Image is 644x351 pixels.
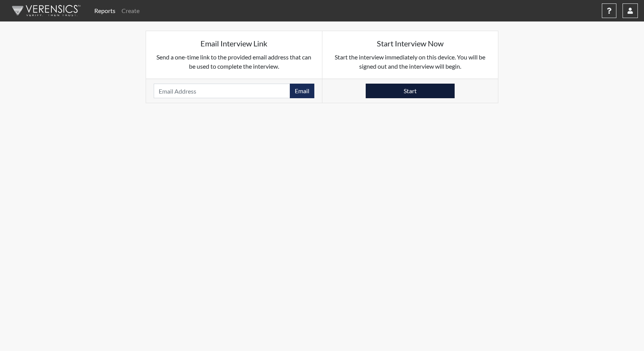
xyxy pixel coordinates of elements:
p: Send a one-time link to the provided email address that can be used to complete the interview. [154,53,314,71]
button: Start [366,84,455,98]
h5: Start Interview Now [330,39,491,48]
input: Email Address [154,84,290,98]
button: Email [290,84,314,98]
h5: Email Interview Link [154,39,314,48]
a: Create [118,3,143,18]
a: Reports [91,3,118,18]
p: Start the interview immediately on this device. You will be signed out and the interview will begin. [330,53,491,71]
